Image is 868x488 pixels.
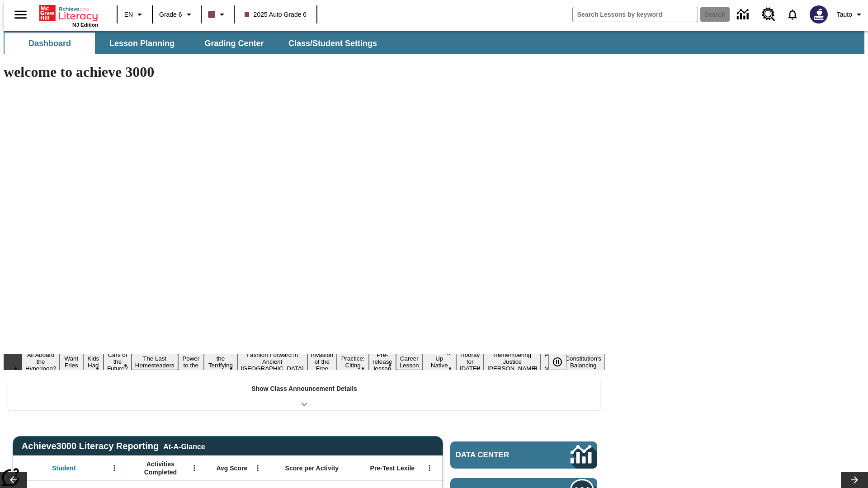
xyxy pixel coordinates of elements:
div: SubNavbar [4,31,864,54]
a: Notifications [781,3,804,26]
span: Data Center [456,450,540,460]
button: Open Menu [108,461,121,475]
button: Slide 16 Point of View [541,350,561,373]
button: Lesson carousel, Next [841,472,868,488]
button: Open Menu [251,461,264,475]
img: Avatar [810,5,828,23]
span: Class/Student Settings [288,38,377,49]
span: Grading Center [204,38,264,49]
span: Grade 6 [159,10,182,19]
button: Grade: Grade 6, Select a grade [156,6,198,23]
button: Slide 8 Fashion Forward in Ancient Rome [237,350,307,373]
p: Show Class Announcement Details [251,384,357,394]
button: Class color is dark brown. Change class color [204,6,231,23]
a: Home [39,4,98,22]
div: Home [39,3,98,28]
a: Data Center [731,2,756,27]
a: Data Center [450,441,597,469]
span: NJ Edition [72,22,98,28]
button: Slide 3 Dirty Jobs Kids Had To Do [83,340,104,384]
div: At-A-Glance [163,441,205,451]
span: 2025 Auto Grade 6 [245,10,307,19]
button: Open side menu [7,1,34,28]
button: Slide 4 Cars of the Future? [104,350,132,373]
span: Pre-Test Lexile [370,464,415,472]
button: Profile/Settings [833,6,868,23]
button: Lesson Planning [97,33,187,54]
button: Slide 17 The Constitution's Balancing Act [561,347,605,377]
button: Slide 14 Hooray for Constitution Day! [456,350,484,373]
button: Slide 1 All Aboard the Hyperloop? [22,350,60,373]
span: EN [124,10,133,19]
span: Avg Score [216,464,247,472]
button: Slide 12 Career Lesson [396,354,423,370]
button: Open Menu [423,461,436,475]
a: Resource Center, Will open in new tab [756,2,781,27]
h1: welcome to achieve 3000 [4,64,605,80]
span: Activities Completed [131,460,190,476]
button: Dashboard [5,33,95,54]
button: Slide 5 The Last Homesteaders [132,354,178,370]
button: Slide 11 Pre-release lesson [369,350,396,373]
button: Open Menu [188,461,201,475]
span: Dashboard [28,38,71,49]
button: Slide 10 Mixed Practice: Citing Evidence [337,347,369,377]
div: SubNavbar [4,33,385,54]
button: Slide 9 The Invasion of the Free CD [307,343,337,380]
button: Class/Student Settings [281,33,384,54]
button: Select a new avatar [804,3,833,26]
span: Achieve3000 Literacy Reporting [22,441,205,451]
button: Grading Center [189,33,279,54]
span: Lesson Planning [109,38,175,49]
button: Pause [548,354,566,370]
button: Slide 6 Solar Power to the People [178,347,204,377]
button: Slide 15 Remembering Justice O'Connor [484,350,541,373]
button: Slide 7 Attack of the Terrifying Tomatoes [204,347,237,377]
span: Student [52,464,75,472]
div: Show Class Announcement Details [8,379,600,410]
button: Slide 2 Do You Want Fries With That? [60,340,83,384]
div: Pause [548,354,576,370]
button: Slide 13 Cooking Up Native Traditions [423,347,456,377]
button: Language: EN, Select a language [120,6,149,23]
span: Score per Activity [285,464,339,472]
span: Tauto [837,10,852,19]
input: search field [573,7,698,22]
